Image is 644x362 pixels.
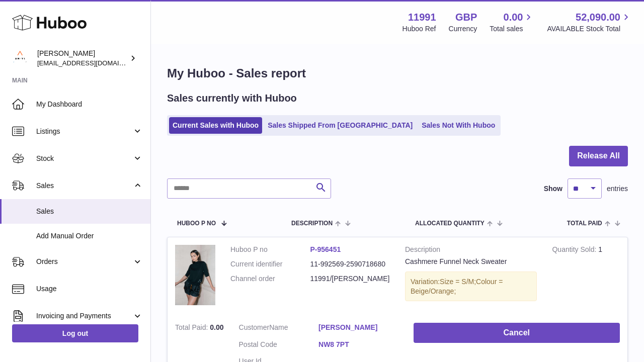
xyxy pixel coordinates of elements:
[504,11,523,24] span: 0.00
[36,257,132,266] span: Orders
[544,237,627,315] td: 1
[36,181,132,191] span: Sales
[169,117,262,134] a: Current Sales with Huboo
[440,278,476,286] span: Size = S/M;
[36,127,132,136] span: Listings
[291,220,333,227] span: Description
[569,146,628,166] button: Release All
[415,220,485,227] span: ALLOCATED Quantity
[177,220,216,227] span: Huboo P no
[36,207,143,216] span: Sales
[552,245,598,256] strong: Quantity Sold
[544,184,562,194] label: Show
[547,24,632,34] span: AVAILABLE Stock Total
[414,323,620,343] button: Cancel
[455,11,477,24] strong: GBP
[403,24,436,34] div: Huboo Ref
[576,11,620,24] span: 52,090.00
[405,257,537,266] div: Cashmere Funnel Neck Sweater
[210,323,223,331] span: 0.00
[405,271,537,302] div: Variation:
[318,323,398,332] a: [PERSON_NAME]
[230,245,310,254] dt: Huboo P no
[230,259,310,269] dt: Current identifier
[239,340,319,352] dt: Postal Code
[411,278,503,295] span: Colour = Beige/Orange;
[418,117,499,134] a: Sales Not With Huboo
[12,51,27,66] img: info@an-y1.com
[36,311,132,321] span: Invoicing and Payments
[239,323,270,331] span: Customer
[175,323,210,334] strong: Total Paid
[36,284,143,294] span: Usage
[264,117,416,134] a: Sales Shipped From [GEOGRAPHIC_DATA]
[175,245,215,305] img: OWO-SHOOT-FUNNEL-NECK-CASHMERE-SILK-RACER-SHORTS-scaled.jpg
[318,340,398,349] a: NW8 7PT
[310,274,390,284] dd: 11991/[PERSON_NAME]
[12,324,138,342] a: Log out
[408,11,436,24] strong: 11991
[167,65,628,81] h1: My Huboo - Sales report
[607,184,628,194] span: entries
[405,245,537,257] strong: Description
[239,323,319,335] dt: Name
[490,11,534,34] a: 0.00 Total sales
[449,24,477,34] div: Currency
[547,11,632,34] a: 52,090.00 AVAILABLE Stock Total
[310,259,390,269] dd: 11-992569-2590718680
[37,49,128,68] div: [PERSON_NAME]
[310,245,341,253] a: P-956451
[490,24,534,34] span: Total sales
[36,100,143,109] span: My Dashboard
[230,274,310,284] dt: Channel order
[36,154,132,163] span: Stock
[37,59,148,67] span: [EMAIL_ADDRESS][DOMAIN_NAME]
[167,92,297,105] h2: Sales currently with Huboo
[567,220,602,227] span: Total paid
[36,231,143,241] span: Add Manual Order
